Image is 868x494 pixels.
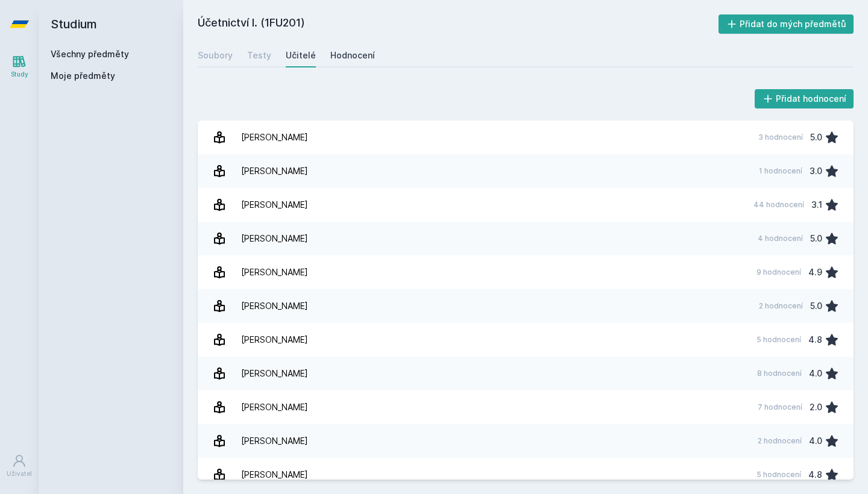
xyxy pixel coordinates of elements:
div: Uživatel [7,469,32,478]
h2: Účetnictví I. (1FU201) [198,14,719,34]
a: [PERSON_NAME] 4 hodnocení 5.0 [198,222,854,255]
div: [PERSON_NAME] [241,429,308,453]
div: 2.0 [810,395,822,419]
div: [PERSON_NAME] [241,227,308,251]
div: 4.0 [809,361,822,386]
div: 8 hodnocení [757,369,802,378]
a: [PERSON_NAME] 9 hodnocení 4.9 [198,255,854,289]
a: Hodnocení [330,43,375,67]
a: [PERSON_NAME] 3 hodnocení 5.0 [198,120,854,154]
div: [PERSON_NAME] [241,193,308,217]
div: 9 hodnocení [756,267,801,277]
a: [PERSON_NAME] 5 hodnocení 4.8 [198,458,854,492]
div: 4.0 [809,429,822,453]
div: [PERSON_NAME] [241,361,308,386]
a: [PERSON_NAME] 2 hodnocení 5.0 [198,289,854,323]
a: Učitelé [286,43,316,67]
div: Study [11,70,28,79]
a: Testy [247,43,271,67]
a: Uživatel [2,448,36,484]
div: [PERSON_NAME] [241,395,308,419]
div: 4.8 [808,463,822,487]
div: [PERSON_NAME] [241,463,308,487]
div: 2 hodnocení [759,301,803,311]
div: Testy [247,49,271,61]
div: 5.0 [810,227,822,251]
a: [PERSON_NAME] 2 hodnocení 4.0 [198,424,854,458]
div: 5 hodnocení [756,335,801,345]
div: 4.9 [808,260,822,284]
a: [PERSON_NAME] 7 hodnocení 2.0 [198,390,854,424]
div: Hodnocení [330,49,375,61]
div: 1 hodnocení [759,166,802,176]
button: Přidat do mých předmětů [719,14,854,34]
div: 3.0 [810,159,822,183]
a: [PERSON_NAME] 8 hodnocení 4.0 [198,357,854,390]
div: [PERSON_NAME] [241,125,308,149]
div: 5.0 [810,294,822,318]
div: 5.0 [810,125,822,149]
div: [PERSON_NAME] [241,260,308,284]
a: Soubory [198,43,233,67]
a: [PERSON_NAME] 44 hodnocení 3.1 [198,188,854,222]
span: Moje předměty [51,70,115,82]
div: 44 hodnocení [753,200,804,210]
div: 3 hodnocení [758,133,803,142]
div: 4 hodnocení [758,234,803,243]
a: Všechny předměty [51,49,129,59]
div: 4.8 [808,328,822,352]
a: [PERSON_NAME] 1 hodnocení 3.0 [198,154,854,188]
div: [PERSON_NAME] [241,159,308,183]
div: [PERSON_NAME] [241,294,308,318]
div: 2 hodnocení [758,436,802,446]
div: 3.1 [811,193,822,217]
div: Učitelé [286,49,316,61]
div: 5 hodnocení [756,470,801,480]
a: Study [2,48,36,85]
div: [PERSON_NAME] [241,328,308,352]
a: [PERSON_NAME] 5 hodnocení 4.8 [198,323,854,357]
div: Soubory [198,49,233,61]
div: 7 hodnocení [758,402,802,412]
button: Přidat hodnocení [755,89,854,108]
